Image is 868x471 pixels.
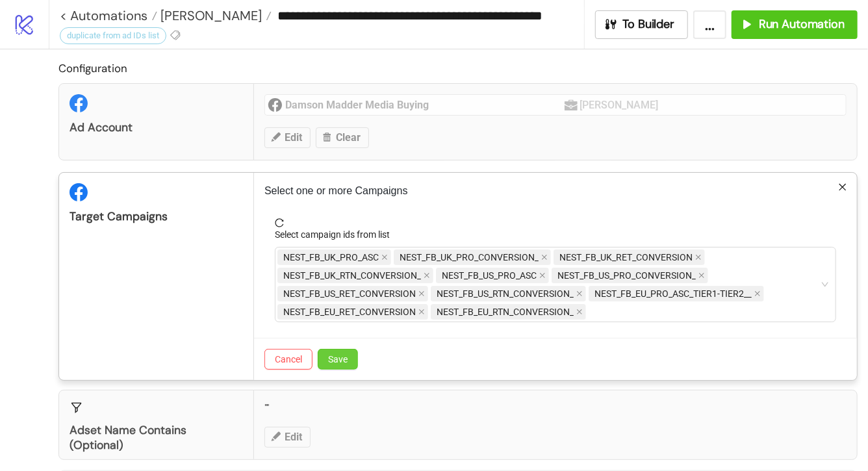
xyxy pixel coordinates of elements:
[554,249,705,265] span: NEST_FB_UK_RET_CONVERSION
[60,9,157,22] a: < Automations
[283,268,421,283] span: NEST_FB_UK_RTN_CONVERSION_
[693,10,726,39] button: ...
[576,309,583,315] span: close
[277,286,428,301] span: NEST_FB_US_RET_CONVERSION
[277,268,433,283] span: NEST_FB_UK_RTN_CONVERSION_
[541,254,548,261] span: close
[275,227,398,242] label: Select campaign ids from list
[328,354,348,364] span: Save
[559,250,693,264] span: NEST_FB_UK_RET_CONVERSION
[283,305,416,319] span: NEST_FB_EU_RET_CONVERSION
[264,183,847,199] p: Select one or more Campaigns
[70,209,243,224] div: Target Campaigns
[275,218,836,227] span: reload
[157,7,262,24] span: [PERSON_NAME]
[539,272,546,279] span: close
[437,286,574,301] span: NEST_FB_US_RTN_CONVERSION_
[400,250,539,264] span: NEST_FB_UK_PRO_CONVERSION_
[589,286,764,301] span: NEST_FB_EU_PRO_ASC_TIER1-TIER2__
[283,286,416,301] span: NEST_FB_US_RET_CONVERSION
[275,354,302,364] span: Cancel
[431,286,586,301] span: NEST_FB_US_RTN_CONVERSION_
[424,272,430,279] span: close
[60,27,166,44] div: duplicate from ad IDs list
[431,304,586,320] span: NEST_FB_EU_RTN_CONVERSION_
[418,309,425,315] span: close
[623,17,675,32] span: To Builder
[264,349,313,370] button: Cancel
[754,290,761,297] span: close
[552,268,708,283] span: NEST_FB_US_PRO_CONVERSION_
[283,250,379,264] span: NEST_FB_UK_PRO_ASC
[576,290,583,297] span: close
[381,254,388,261] span: close
[58,60,858,77] h2: Configuration
[394,249,551,265] span: NEST_FB_UK_PRO_CONVERSION_
[838,183,847,192] span: close
[442,268,537,283] span: NEST_FB_US_PRO_ASC
[436,268,549,283] span: NEST_FB_US_PRO_ASC
[277,304,428,320] span: NEST_FB_EU_RET_CONVERSION
[557,268,696,283] span: NEST_FB_US_PRO_CONVERSION_
[594,286,752,301] span: NEST_FB_EU_PRO_ASC_TIER1-TIER2__
[277,249,391,265] span: NEST_FB_UK_PRO_ASC
[418,290,425,297] span: close
[698,272,705,279] span: close
[595,10,689,39] button: To Builder
[318,349,358,370] button: Save
[437,305,574,319] span: NEST_FB_EU_RTN_CONVERSION_
[157,9,272,22] a: [PERSON_NAME]
[759,17,845,32] span: Run Automation
[732,10,858,39] button: Run Automation
[695,254,702,261] span: close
